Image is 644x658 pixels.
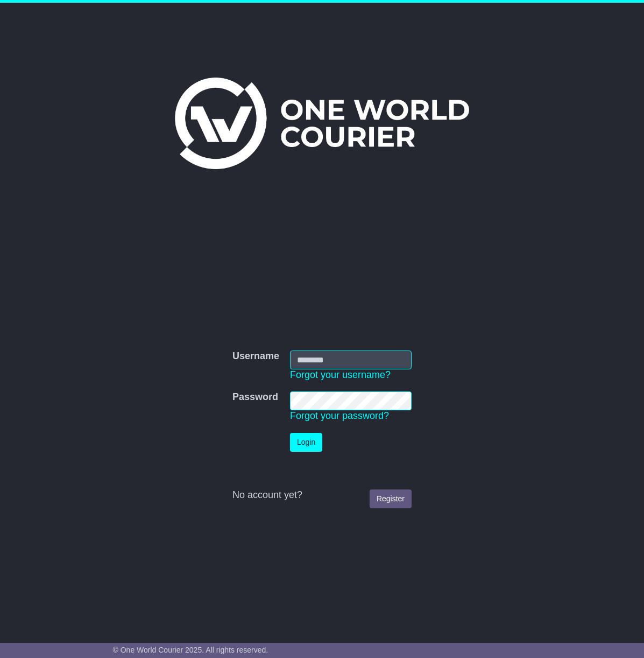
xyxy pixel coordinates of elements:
[232,489,412,501] div: No account yet?
[290,433,322,452] button: Login
[113,646,268,654] span: © One World Courier 2025. All rights reserved.
[370,489,412,508] a: Register
[290,369,391,380] a: Forgot your username?
[175,78,469,169] img: One World
[232,351,279,362] label: Username
[290,410,389,421] a: Forgot your password?
[232,391,278,403] label: Password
